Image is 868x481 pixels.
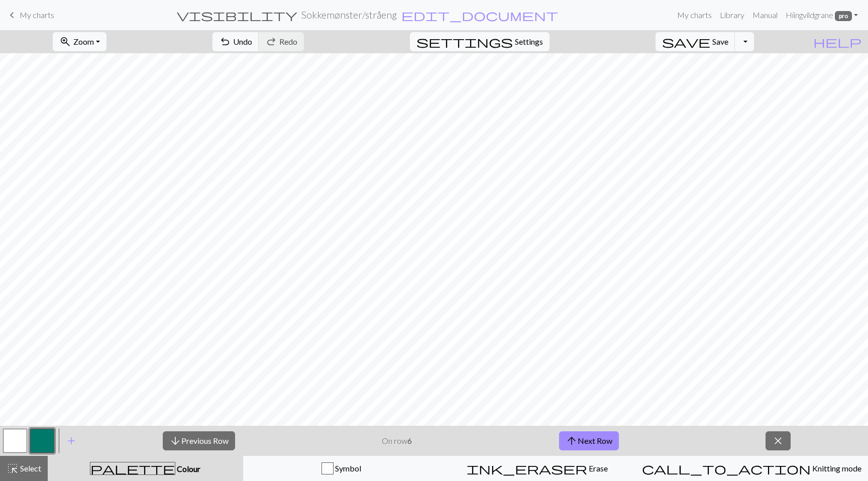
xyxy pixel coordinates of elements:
span: Select [19,463,41,473]
button: Symbol [243,456,440,481]
i: Settings [416,36,513,48]
a: Manual [748,5,782,25]
span: zoom_in [59,35,71,49]
span: visibility [177,8,297,22]
span: Symbol [334,463,361,473]
span: add [65,434,77,448]
button: Previous Row [163,431,235,450]
span: Settings [515,36,543,48]
span: settings [416,35,513,49]
span: Undo [233,37,252,46]
a: Hiingvildgrane pro [782,5,862,25]
p: On row [382,435,412,447]
span: save [662,35,710,49]
button: Colour [48,456,243,481]
span: Erase [587,463,608,473]
button: Undo [212,32,259,51]
span: arrow_upward [566,434,578,448]
span: My charts [20,10,54,20]
strong: 6 [407,436,412,445]
h2: Sokkemønster / stråeng [301,9,397,21]
span: keyboard_arrow_left [6,8,18,22]
span: call_to_action [642,461,811,475]
a: My charts [6,7,54,24]
span: Knitting mode [811,463,861,473]
span: undo [219,35,231,49]
span: ink_eraser [467,461,587,475]
span: arrow_downward [169,434,181,448]
a: My charts [673,5,716,25]
button: Next Row [559,431,619,450]
button: SettingsSettings [410,32,550,51]
span: help [813,35,861,49]
span: edit_document [401,8,558,22]
span: palette [90,461,175,475]
button: Knitting mode [635,456,868,481]
a: Library [716,5,748,25]
span: Save [712,37,728,46]
button: Erase [439,456,635,481]
span: Zoom [73,37,94,46]
button: Zoom [53,32,106,51]
span: highlight_alt [7,461,19,475]
button: Save [656,32,735,51]
span: pro [835,11,852,21]
span: close [772,434,784,448]
span: Colour [175,464,200,473]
